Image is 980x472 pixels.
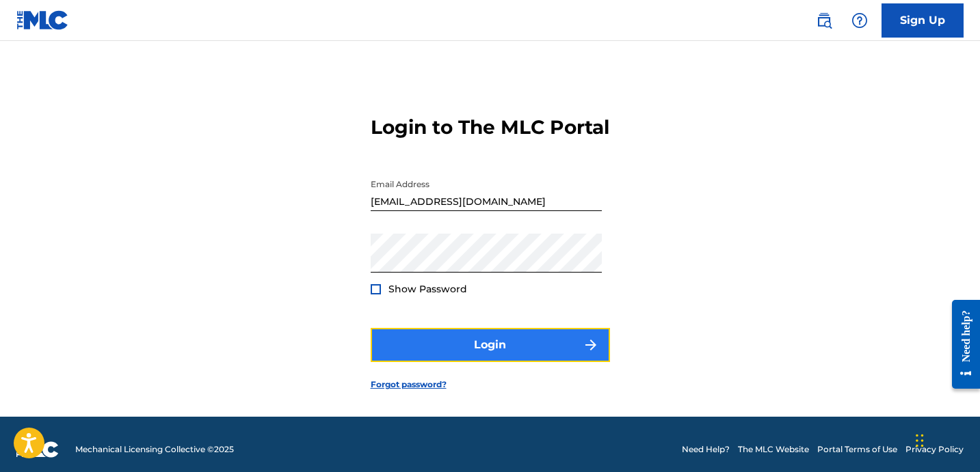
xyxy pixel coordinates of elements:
[75,443,234,456] span: Mechanical Licensing Collective © 2025
[810,7,838,34] a: Public Search
[912,406,980,472] iframe: Chat Widget
[882,3,964,38] a: Sign Up
[371,378,447,391] a: Forgot password?
[371,115,609,139] h3: Login to The MLC Portal
[583,337,599,353] img: f7272a7cc735f4ea7f67.svg
[816,12,832,29] img: search
[905,443,964,456] a: Privacy Policy
[916,420,924,461] div: Drag
[738,443,809,456] a: The MLC Website
[851,12,868,29] img: help
[682,443,730,456] a: Need Help?
[371,328,610,362] button: Login
[817,443,897,456] a: Portal Terms of Use
[846,7,873,34] div: Help
[942,289,980,399] iframe: Resource Center
[388,283,467,295] span: Show Password
[16,10,69,30] img: MLC Logo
